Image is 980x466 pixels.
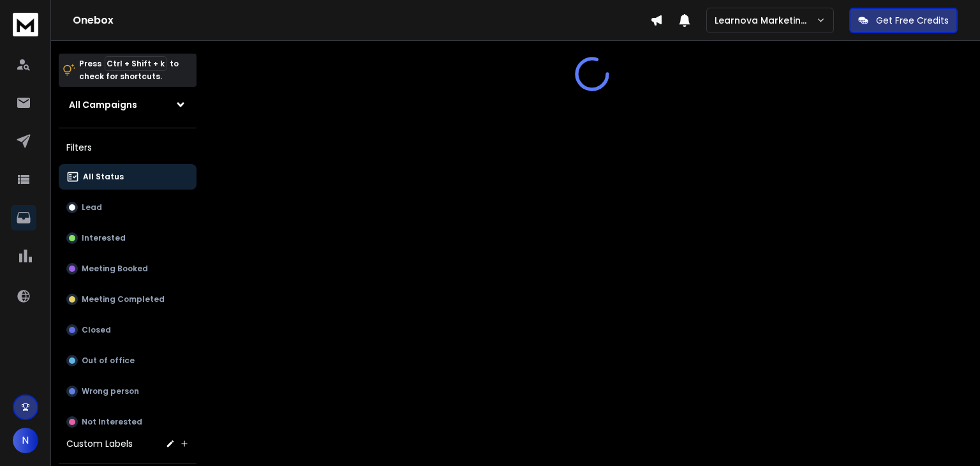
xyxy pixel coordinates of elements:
h3: Custom Labels [66,437,133,450]
p: Interested [82,233,126,243]
p: Press to check for shortcuts. [79,57,179,83]
p: Meeting Booked [82,264,148,274]
p: Wrong person [82,386,139,396]
p: Not Interested [82,417,142,427]
button: Out of office [59,348,197,373]
span: Ctrl + Shift + k [105,56,167,71]
p: Out of office [82,356,135,366]
button: All Status [59,164,197,190]
p: Closed [82,325,111,335]
button: Closed [59,317,197,343]
button: Not Interested [59,409,197,435]
button: Lead [59,195,197,220]
h3: Filters [59,139,197,156]
p: Learnova Marketing Emails [715,14,816,27]
h1: Onebox [73,13,650,28]
button: N [13,428,38,453]
p: All Status [83,172,124,182]
button: Meeting Booked [59,256,197,282]
button: Interested [59,225,197,251]
button: All Campaigns [59,92,197,117]
h1: All Campaigns [69,98,137,111]
img: logo [13,13,38,36]
button: Get Free Credits [849,8,958,33]
p: Lead [82,202,102,213]
p: Get Free Credits [876,14,949,27]
p: Meeting Completed [82,294,165,304]
button: Wrong person [59,379,197,404]
button: Meeting Completed [59,287,197,312]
